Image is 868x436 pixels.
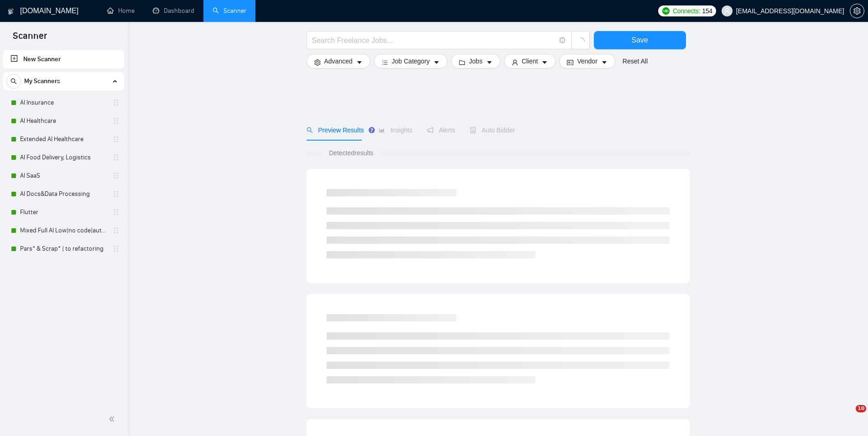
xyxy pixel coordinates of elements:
[24,72,60,90] span: My Scanners
[20,240,107,258] a: Pars* & Scrap* | to refactoring
[10,50,117,68] a: New Scanner
[112,190,120,198] span: holder
[324,56,353,66] span: Advanced
[112,136,120,143] span: holder
[112,117,120,125] span: holder
[112,154,120,161] span: holder
[107,7,135,15] a: homeHome
[559,54,615,68] button: idcardVendorcaret-down
[486,59,493,66] span: caret-down
[594,31,686,49] button: Save
[374,54,447,68] button: barsJob Categorycaret-down
[601,59,608,66] span: caret-down
[433,59,440,66] span: caret-down
[20,221,107,240] a: Mixed Full AI Low|no code|automations
[379,126,412,134] span: Insights
[702,6,712,16] span: 154
[3,50,124,68] li: New Scanner
[5,29,54,48] span: Scanner
[20,130,107,148] a: Extended AI Healthcare
[322,148,379,158] span: Detected results
[307,54,370,68] button: settingAdvancedcaret-down
[382,59,388,66] span: bars
[307,126,364,134] span: Preview Results
[20,94,107,112] a: AI Insurance
[356,59,363,66] span: caret-down
[112,99,120,106] span: holder
[662,7,670,15] img: upwork-logo.png
[112,209,120,216] span: holder
[850,4,864,18] button: setting
[850,7,864,15] a: setting
[577,56,597,66] span: Vendor
[20,167,107,185] a: AI SaaS
[213,7,246,15] a: searchScanner
[6,74,21,89] button: search
[631,34,648,46] span: Save
[504,54,556,68] button: userClientcaret-down
[109,415,118,424] span: double-left
[8,4,14,19] img: logo
[541,59,548,66] span: caret-down
[856,405,866,412] span: 10
[837,405,859,427] iframe: Intercom live chat
[560,37,566,43] span: info-circle
[427,127,433,133] span: notification
[314,59,321,66] span: setting
[20,112,107,130] a: AI Healthcare
[577,37,585,46] span: loading
[522,56,538,66] span: Client
[368,126,376,134] div: Tooltip anchor
[673,6,700,16] span: Connects:
[112,227,120,234] span: holder
[470,126,515,134] span: Auto Bidder
[112,172,120,179] span: holder
[850,7,864,15] span: setting
[307,127,313,133] span: search
[470,127,476,133] span: robot
[567,59,573,66] span: idcard
[512,59,518,66] span: user
[153,7,194,15] a: dashboardDashboard
[312,35,556,46] input: Search Freelance Jobs...
[20,185,107,203] a: AI Docs&Data Processing
[451,54,500,68] button: folderJobscaret-down
[379,127,385,133] span: area-chart
[3,72,124,258] li: My Scanners
[7,78,21,84] span: search
[469,56,483,66] span: Jobs
[20,148,107,167] a: AI Food Delivery, Logistics
[392,56,430,66] span: Job Category
[427,126,455,134] span: Alerts
[623,56,648,66] a: Reset All
[724,8,730,14] span: user
[459,59,465,66] span: folder
[112,245,120,252] span: holder
[20,203,107,221] a: Flutter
